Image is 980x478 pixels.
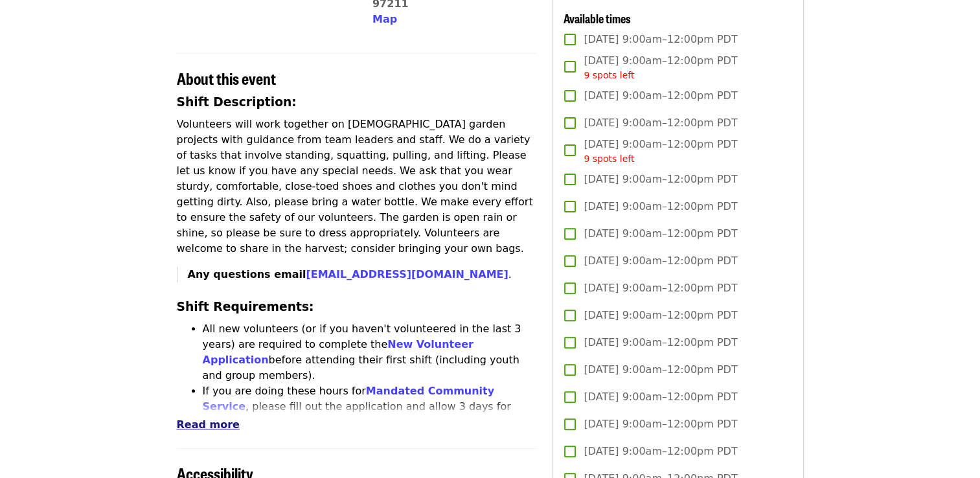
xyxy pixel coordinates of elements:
span: Available times [564,10,631,27]
li: If you are doing these hours for , please fill out the application and allow 3 days for approval.... [203,383,538,446]
span: [DATE] 9:00am–12:00pm PDT [584,172,737,187]
span: [DATE] 9:00am–12:00pm PDT [584,389,737,405]
span: [DATE] 9:00am–12:00pm PDT [584,280,737,296]
span: [DATE] 9:00am–12:00pm PDT [584,308,737,323]
span: [DATE] 9:00am–12:00pm PDT [584,335,737,350]
span: Read more [177,418,240,431]
span: About this event [177,67,276,89]
span: [DATE] 9:00am–12:00pm PDT [584,137,737,166]
span: [DATE] 9:00am–12:00pm PDT [584,253,737,269]
span: [DATE] 9:00am–12:00pm PDT [584,199,737,214]
span: Map [372,13,397,25]
button: Read more [177,417,240,433]
span: 9 spots left [584,154,634,164]
li: All new volunteers (or if you haven't volunteered in the last 3 years) are required to complete t... [203,321,538,383]
span: 9 spots left [584,70,634,80]
span: [DATE] 9:00am–12:00pm PDT [584,53,737,82]
span: [DATE] 9:00am–12:00pm PDT [584,226,737,242]
a: [EMAIL_ADDRESS][DOMAIN_NAME] [306,268,508,280]
span: [DATE] 9:00am–12:00pm PDT [584,362,737,378]
strong: Shift Description: [177,95,297,109]
span: [DATE] 9:00am–12:00pm PDT [584,444,737,459]
a: New Volunteer Application [203,338,473,366]
span: [DATE] 9:00am–12:00pm PDT [584,115,737,131]
strong: Any questions email [188,268,508,280]
strong: Shift Requirements: [177,300,314,313]
span: [DATE] 9:00am–12:00pm PDT [584,416,737,432]
button: Map [372,12,397,27]
p: Volunteers will work together on [DEMOGRAPHIC_DATA] garden projects with guidance from team leade... [177,117,538,256]
p: . [188,267,538,282]
span: [DATE] 9:00am–12:00pm PDT [584,32,737,47]
span: [DATE] 9:00am–12:00pm PDT [584,88,737,104]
